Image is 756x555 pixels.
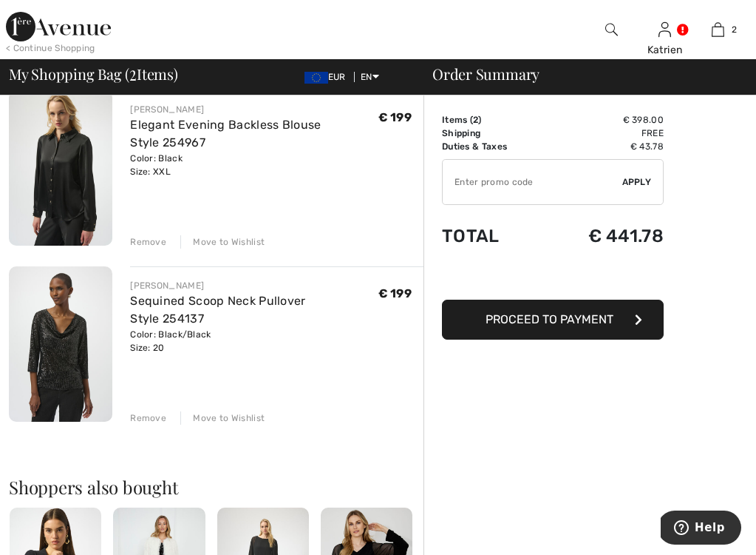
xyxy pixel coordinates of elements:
h2: Shoppers also bought [9,478,423,496]
img: search the website [605,21,618,38]
div: Remove [130,411,166,425]
img: My Info [658,21,671,38]
span: € 199 [378,286,412,300]
div: Order Summary [415,67,747,81]
a: Elegant Evening Backless Blouse Style 254967 [130,118,321,149]
span: My Shopping Bag ( Items) [9,67,178,81]
div: Katrien [639,42,691,58]
iframe: PayPal [442,261,664,295]
a: Sequined Scoop Neck Pullover Style 254137 [130,294,305,326]
span: EUR [304,72,352,82]
td: Items ( ) [442,113,545,127]
div: Move to Wishlist [180,235,265,249]
a: Sign In [658,22,671,36]
button: Proceed to Payment [442,300,664,340]
td: Free [545,127,664,140]
td: Total [442,211,545,261]
td: € 398.00 [545,113,664,127]
img: Sequined Scoop Neck Pullover Style 254137 [9,266,112,422]
span: Apply [622,175,652,189]
img: My Bag [712,21,724,38]
td: € 43.78 [545,140,664,153]
img: Euro [304,72,328,84]
div: Color: Black/Black Size: 20 [130,328,378,354]
span: Proceed to Payment [486,312,613,326]
span: 2 [129,63,137,82]
div: Move to Wishlist [180,411,265,425]
input: Promo code [443,160,622,204]
div: [PERSON_NAME] [130,279,378,292]
img: 1ère Avenue [6,12,111,41]
div: [PERSON_NAME] [130,103,378,116]
span: € 199 [378,110,412,124]
div: Color: Black Size: XXL [130,152,378,178]
div: Remove [130,235,166,249]
span: EN [361,72,379,82]
span: 2 [473,115,478,125]
iframe: Opens a widget where you can find more information [661,511,741,548]
img: Elegant Evening Backless Blouse Style 254967 [9,90,112,246]
td: Duties & Taxes [442,140,545,153]
div: < Continue Shopping [6,41,95,55]
span: 2 [732,23,737,36]
td: Shipping [442,127,545,140]
td: € 441.78 [545,211,664,261]
a: 2 [692,21,743,38]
